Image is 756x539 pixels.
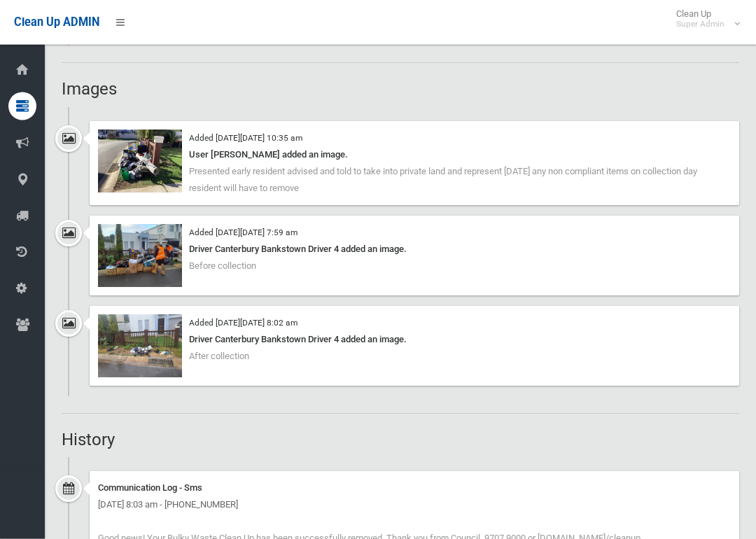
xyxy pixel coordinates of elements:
[189,134,302,143] small: Added [DATE][DATE] 10:35 am
[98,497,731,514] div: [DATE] 8:03 am - [PHONE_NUMBER]
[189,318,297,328] small: Added [DATE][DATE] 8:02 am
[98,225,182,288] img: 2025-08-1407.59.247151815345992676750.jpg
[98,332,731,349] div: Driver Canterbury Bankstown Driver 4 added an image.
[98,480,731,497] div: Communication Log - Sms
[14,15,99,29] span: Clean Up ADMIN
[189,228,297,238] small: Added [DATE][DATE] 7:59 am
[98,147,731,164] div: User [PERSON_NAME] added an image.
[62,431,739,449] h2: History
[98,315,182,378] img: 2025-08-1408.02.385976282465508124861.jpg
[189,167,697,194] span: Presented early resident advised and told to take into private land and represent [DATE] any non ...
[676,19,724,29] small: Super Admin
[62,80,739,99] h2: Images
[189,261,256,272] span: Before collection
[98,241,731,258] div: Driver Canterbury Bankstown Driver 4 added an image.
[189,351,249,362] span: After collection
[98,130,182,193] img: IMG_2476.jpeg
[669,8,738,29] span: Clean Up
